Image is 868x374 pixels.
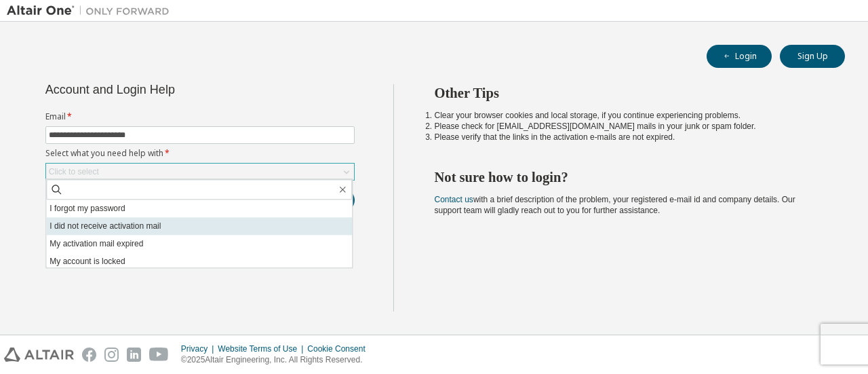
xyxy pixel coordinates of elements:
div: Privacy [181,343,218,354]
li: I forgot my password [46,200,352,217]
h2: Other Tips [435,84,821,102]
div: Click to select [46,164,354,180]
img: altair_logo.svg [4,348,74,362]
img: facebook.svg [82,348,96,362]
div: Cookie Consent [307,343,373,354]
div: Website Terms of Use [218,343,307,354]
li: Please check for [EMAIL_ADDRESS][DOMAIN_NAME] mails in your junk or spam folder. [435,121,821,132]
span: with a brief description of the problem, your registered e-mail id and company details. Our suppo... [435,195,795,215]
img: Altair One [7,4,176,18]
a: Contact us [435,195,473,204]
div: Account and Login Help [45,84,293,95]
p: © 2025 Altair Engineering, Inc. All Rights Reserved. [181,354,374,366]
h2: Not sure how to login? [435,168,821,186]
label: Email [45,111,355,122]
img: linkedin.svg [127,348,141,362]
img: youtube.svg [149,348,169,362]
button: Login [707,45,772,68]
li: Clear your browser cookies and local storage, if you continue experiencing problems. [435,110,821,121]
img: instagram.svg [104,348,119,362]
button: Sign Up [780,45,845,68]
div: Click to select [49,166,99,177]
label: Select what you need help with [45,148,355,159]
li: Please verify that the links in the activation e-mails are not expired. [435,132,821,143]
